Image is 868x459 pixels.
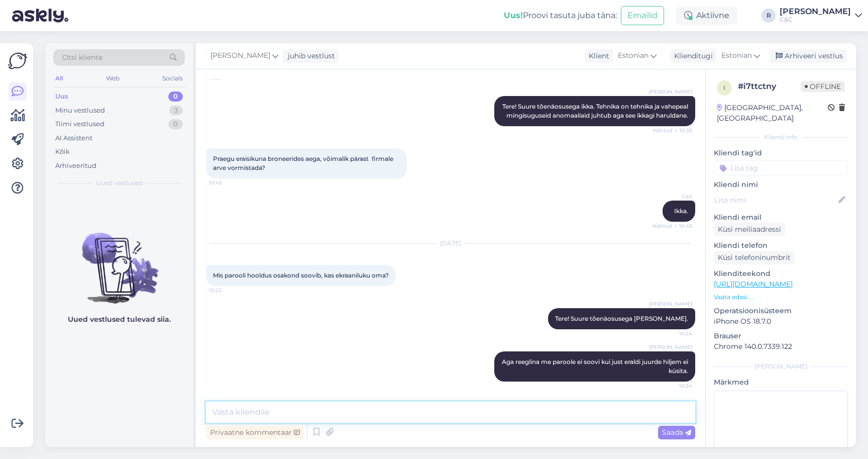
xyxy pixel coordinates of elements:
[213,271,389,279] span: Mis parooli hooldus osakond soovib, kas ekraaniluku oma?
[8,51,27,70] img: Askly Logo
[55,119,104,129] div: Tiimi vestlused
[169,106,183,116] div: 3
[504,10,617,22] div: Proovi tasuta juba täna:
[653,222,692,230] span: Nähtud ✓ 10:45
[714,251,795,264] div: Küsi telefoninumbrit
[714,268,848,279] p: Klienditeekond
[55,106,105,116] div: Minu vestlused
[621,6,664,25] button: Emailid
[210,50,270,61] span: [PERSON_NAME]
[714,280,793,289] a: [URL][DOMAIN_NAME]
[714,341,848,352] p: Chrome 140.0.7339.122
[160,72,185,85] div: Socials
[168,91,183,102] div: 0
[738,80,801,93] div: # i7ttctny
[714,160,848,175] input: Lisa tag
[662,428,691,437] span: Saada
[55,91,68,102] div: Uus
[585,51,609,61] div: Klient
[45,215,193,305] img: No chats
[55,133,92,143] div: AI Assistent
[502,103,690,119] span: Tere! Suure tõenäosusega ikka. Tehnika on tehnika ja vahepeal mingisuguseid anomaaliaid juhtub ag...
[68,314,171,325] p: Uued vestlused tulevad siia.
[649,300,692,308] span: [PERSON_NAME]
[714,377,848,388] p: Märkmed
[649,88,692,96] span: [PERSON_NAME]
[618,50,648,61] span: Estonian
[53,72,65,85] div: All
[209,287,247,294] span: 10:22
[714,240,848,251] p: Kliendi telefon
[714,195,836,206] input: Lisa nimi
[717,103,828,124] div: [GEOGRAPHIC_DATA], [GEOGRAPHIC_DATA]
[714,223,785,236] div: Küsi meiliaadressi
[62,52,102,63] span: Otsi kliente
[502,358,690,375] span: Aga reeglina me paroole ei soovi kui just eraldi juurde hiljem ei küsita.
[104,72,122,85] div: Web
[168,119,183,129] div: 0
[801,81,845,92] span: Offline
[714,331,848,341] p: Brauser
[723,84,725,91] span: i
[721,50,752,61] span: Estonian
[655,382,692,390] span: 10:24
[770,49,847,63] div: Arhiveeri vestlus
[206,239,695,248] div: [DATE]
[504,11,523,20] b: Uus!
[213,155,396,171] span: Praegu eraisikuna broneerides aega, võimalik pärast firmale arve vormistada?
[780,8,862,24] a: [PERSON_NAME]C&C
[714,148,848,158] p: Kliendi tag'id
[655,193,692,200] span: Garl
[96,178,143,188] span: Uued vestlused
[209,179,247,187] span: 10:45
[206,426,304,439] div: Privaatne kommentaar
[714,316,848,327] p: iPhone OS 18.7.0
[714,293,848,302] p: Vaata edasi ...
[780,16,851,24] div: C&C
[284,51,335,61] div: juhib vestlust
[714,306,848,316] p: Operatsioonisüsteem
[555,315,688,322] span: Tere! Suure tõenäosusega [PERSON_NAME].
[55,161,96,171] div: Arhiveeritud
[655,330,692,337] span: 10:24
[653,127,692,134] span: Nähtud ✓ 10:35
[714,133,848,142] div: Kliendi info
[674,207,688,215] span: Ikka.
[55,147,70,157] div: Kõik
[670,51,713,61] div: Klienditugi
[649,343,692,351] span: [PERSON_NAME]
[762,9,776,23] div: R
[714,212,848,223] p: Kliendi email
[714,179,848,190] p: Kliendi nimi
[780,8,851,16] div: [PERSON_NAME]
[714,362,848,371] div: [PERSON_NAME]
[676,7,737,25] div: Aktiivne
